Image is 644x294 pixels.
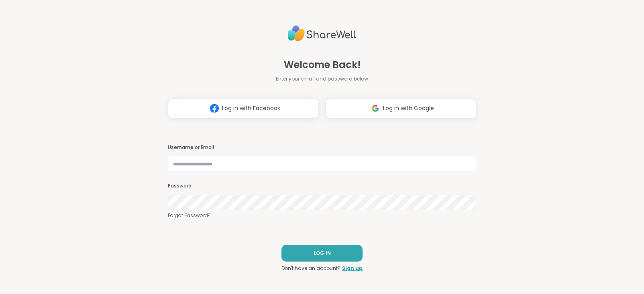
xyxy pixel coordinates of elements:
button: LOG IN [281,245,363,262]
span: Log in with Google [383,104,434,113]
span: Enter your email and password below [276,75,368,83]
span: Welcome Back! [284,58,361,72]
a: Sign up [342,265,363,272]
span: Don't have an account? [281,265,340,272]
h3: Username or Email [168,144,476,151]
a: Forgot Password? [168,212,476,219]
button: Log in with Facebook [168,99,319,119]
span: Log in with Facebook [222,104,280,113]
span: LOG IN [314,250,331,257]
button: Log in with Google [325,99,476,119]
img: ShareWell Logomark [368,101,383,116]
img: ShareWell Logomark [207,101,222,116]
img: ShareWell Logo [288,22,356,45]
h3: Password [168,183,476,189]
